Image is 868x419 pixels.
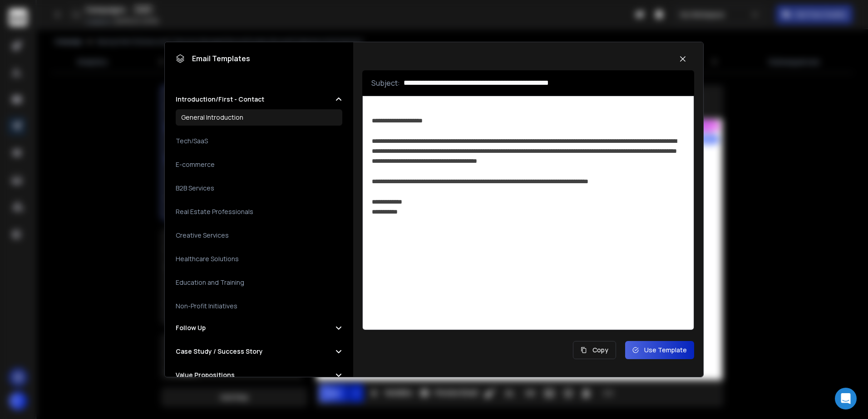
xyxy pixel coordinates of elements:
button: Copy [573,341,616,359]
button: Introduction/First - Contact [176,95,342,104]
h1: Email Templates [176,53,250,64]
h3: Real Estate Professionals [176,207,253,216]
h3: E-commerce [176,160,215,169]
h3: B2B Services [176,184,214,193]
div: Open Intercom Messenger [835,388,857,409]
button: Use Template [625,341,694,359]
h3: Education and Training [176,278,244,287]
button: Follow Up [176,323,342,332]
p: Subject: [371,78,400,88]
button: Value Propositions [176,370,342,380]
h3: Tech/SaaS [176,136,208,146]
h3: Non-Profit Initiatives [176,302,237,311]
h3: General Introduction [181,113,243,122]
h3: Healthcare Solutions [176,254,239,263]
h3: Creative Services [176,231,229,240]
button: Case Study / Success Story [176,347,342,356]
